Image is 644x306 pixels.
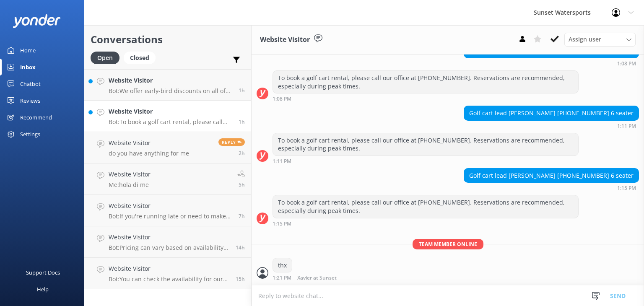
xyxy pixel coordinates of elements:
[564,33,636,46] div: Assign User
[236,244,245,251] span: Sep 14 2025 10:42pm (UTC -05:00) America/Cancun
[617,186,636,191] strong: 1:15 PM
[84,101,251,132] a: Website VisitorBot:To book a golf cart rental, please call our office at [PHONE_NUMBER]. Reservat...
[109,107,232,116] h4: Website Visitor
[91,53,124,62] a: Open
[239,150,245,157] span: Sep 15 2025 11:33am (UTC -05:00) America/Cancun
[273,195,578,218] div: To book a golf cart rental, please call our office at [PHONE_NUMBER]. Reservations are recommende...
[109,275,229,283] p: Bot: You can check the availability for our sunset cruises and book your spot at [URL][DOMAIN_NAM...
[464,106,639,120] div: Golf cart lead [PERSON_NAME] [PHONE_NUMBER] 6 seater
[109,264,229,273] h4: Website Visitor
[273,275,291,281] strong: 1:21 PM
[273,221,291,226] strong: 1:15 PM
[109,150,189,157] p: do you have anything for me
[109,87,232,95] p: Bot: We offer early-bird discounts on all of our morning trips! Plus, when you book directly with...
[273,96,579,101] div: Sep 15 2025 12:08pm (UTC -05:00) America/Cancun
[26,264,60,281] div: Support Docs
[273,220,579,226] div: Sep 15 2025 12:15pm (UTC -05:00) America/Cancun
[109,233,229,242] h4: Website Visitor
[297,275,337,281] span: Xavier at Sunset
[109,244,229,252] p: Bot: Pricing can vary based on availability and seasonality. If you're seeing a different price a...
[124,52,156,64] div: Closed
[109,181,151,189] p: Me: hola di me
[218,138,245,146] span: Reply
[84,226,251,258] a: Website VisitorBot:Pricing can vary based on availability and seasonality. If you're seeing a dif...
[109,138,189,148] h4: Website Visitor
[413,239,483,249] span: Team member online
[109,76,232,85] h4: Website Visitor
[273,71,578,93] div: To book a golf cart rental, please call our office at [PHONE_NUMBER]. Reservations are recommende...
[239,213,245,220] span: Sep 15 2025 06:25am (UTC -05:00) America/Cancun
[464,60,639,66] div: Sep 15 2025 12:08pm (UTC -05:00) America/Cancun
[569,35,601,44] span: Assign user
[617,124,636,129] strong: 1:11 PM
[84,195,251,226] a: Website VisitorBot:If you're running late or need to make changes to your reservation, please giv...
[20,109,52,126] div: Recommend
[84,258,251,289] a: Website VisitorBot:You can check the availability for our sunset cruises and book your spot at [U...
[239,181,245,188] span: Sep 15 2025 08:10am (UTC -05:00) America/Cancun
[273,158,579,164] div: Sep 15 2025 12:11pm (UTC -05:00) America/Cancun
[464,169,639,183] div: Golf cart lead [PERSON_NAME] [PHONE_NUMBER] 6 seater
[464,123,639,129] div: Sep 15 2025 12:11pm (UTC -05:00) America/Cancun
[20,92,40,109] div: Reviews
[20,75,41,92] div: Chatbot
[260,34,310,45] h3: Website Visitor
[109,118,232,126] p: Bot: To book a golf cart rental, please call our office at [PHONE_NUMBER]. Reservations are recom...
[273,159,291,164] strong: 1:11 PM
[91,52,119,64] div: Open
[273,275,364,281] div: Sep 15 2025 12:21pm (UTC -05:00) America/Cancun
[464,185,639,191] div: Sep 15 2025 12:15pm (UTC -05:00) America/Cancun
[13,14,61,28] img: yonder-white-logo.png
[273,96,291,101] strong: 1:08 PM
[20,42,36,59] div: Home
[20,126,40,143] div: Settings
[124,53,160,62] a: Closed
[84,69,251,101] a: Website VisitorBot:We offer early-bird discounts on all of our morning trips! Plus, when you book...
[239,87,245,94] span: Sep 15 2025 12:21pm (UTC -05:00) America/Cancun
[617,61,636,66] strong: 1:08 PM
[236,275,245,283] span: Sep 14 2025 09:50pm (UTC -05:00) America/Cancun
[109,170,151,179] h4: Website Visitor
[84,132,251,163] a: Website Visitordo you have anything for meReply2h
[91,31,245,47] h2: Conversations
[37,281,49,298] div: Help
[109,213,232,220] p: Bot: If you're running late or need to make changes to your reservation, please give our office a...
[273,133,578,156] div: To book a golf cart rental, please call our office at [PHONE_NUMBER]. Reservations are recommende...
[109,201,232,210] h4: Website Visitor
[20,59,36,75] div: Inbox
[273,258,292,272] div: thx
[239,118,245,125] span: Sep 15 2025 12:15pm (UTC -05:00) America/Cancun
[84,163,251,195] a: Website VisitorMe:hola di me5h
